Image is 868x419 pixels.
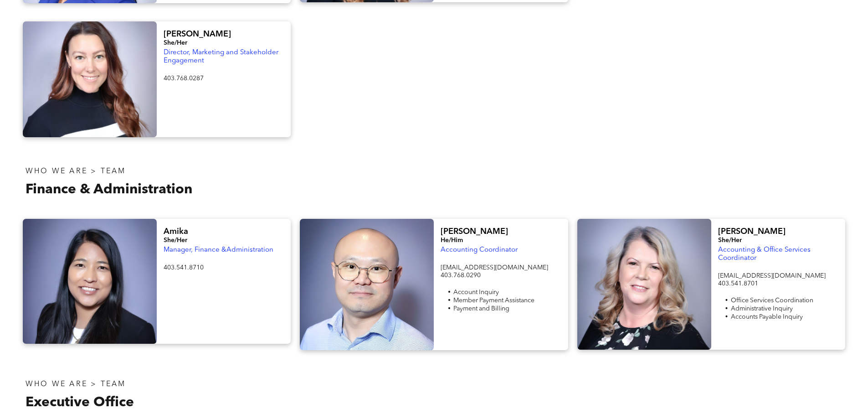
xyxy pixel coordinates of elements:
span: Accounting & Office Services Coordinator [718,247,811,262]
span: Accounts Payable Inquiry [731,314,803,320]
span: 403.768.0287 [164,75,204,82]
span: [EMAIL_ADDRESS][DOMAIN_NAME] [718,273,826,279]
span: She/Her [164,40,187,46]
span: [PERSON_NAME] [441,228,508,236]
span: 403.541.8701 [718,280,758,287]
span: Executive Office [26,396,134,409]
span: 403.541.8710 [164,264,204,271]
span: Amika [164,228,188,236]
span: Account Inquiry [453,289,499,295]
span: She/Her [718,237,742,243]
span: WHO WE ARE > TEAM [26,381,126,388]
span: [PERSON_NAME] [164,30,231,38]
span: Accounting Coordinator [441,247,518,253]
span: Administrative Inquiry [731,305,793,312]
span: Finance & Administration [26,183,192,197]
span: She/Her [164,237,187,243]
span: WHO WE ARE > TEAM [26,168,126,175]
span: [PERSON_NAME] [718,228,786,236]
span: Manager, Finance &Administration [164,247,273,253]
span: Office Services Coordination [731,297,813,304]
span: Director, Marketing and Stakeholder Engagement [164,49,278,64]
span: Member Payment Assistance [453,297,534,304]
span: 403.768.0290 [441,272,481,279]
span: [EMAIL_ADDRESS][DOMAIN_NAME] [441,264,548,271]
span: He/Him [441,237,463,243]
span: Payment and Billing [453,305,509,312]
